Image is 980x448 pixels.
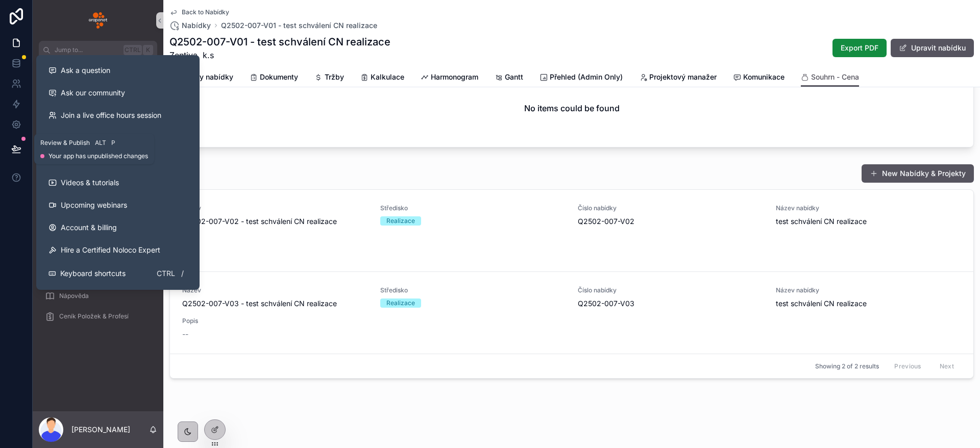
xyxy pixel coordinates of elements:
[180,72,233,82] span: Detaily nabídky
[182,317,368,325] span: Popis
[314,68,344,88] a: Tržby
[578,298,764,309] span: Q2502-007-V03
[60,268,126,279] span: Keyboard shortcuts
[71,425,130,435] p: [PERSON_NAME]
[421,68,478,88] a: Harmonogram
[649,72,717,82] span: Projektový manažer
[61,200,127,210] span: Upcoming webinars
[61,178,119,188] span: Videos & tutorials
[182,329,188,339] span: --
[371,72,404,82] span: Kalkulace
[61,65,110,76] span: Ask a question
[182,235,368,243] span: Popis
[891,39,974,57] button: Upravit nabídku
[169,8,229,16] a: Back to Nabídky
[182,20,211,31] span: Nabídky
[61,245,160,255] span: Hire a Certified Noloco Expert
[48,152,148,160] span: Your app has unpublished changes
[40,261,195,286] button: Keyboard shortcutsCtrl/
[578,204,764,212] span: Číslo nabídky
[40,139,90,147] span: Review & Publish
[40,127,195,149] a: Support & guides
[40,104,195,127] a: Join a live office hours session
[431,72,478,82] span: Harmonogram
[250,68,298,88] a: Dokumenty
[801,68,859,87] a: Souhrn - Cena
[61,133,119,143] span: Support & guides
[639,68,717,88] a: Projektový manažer
[144,46,152,54] span: K
[178,269,186,278] span: /
[124,45,142,55] span: Ctrl
[260,72,298,82] span: Dokumenty
[495,68,523,88] a: Gantt
[61,110,161,120] span: Join a live office hours session
[380,204,566,212] span: Středisko
[55,46,119,54] span: Jump to...
[776,298,962,309] span: test schválení CN realizace
[182,8,229,16] span: Back to Nabídky
[743,72,785,82] span: Komunikace
[325,72,344,82] span: Tržby
[170,190,973,271] a: NázevQ2502-007-V02 - test schválení CN realizaceStřediskoRealizaceČíslo nabídkyQ2502-007-V02Název...
[524,102,620,114] h2: No items could be found
[832,39,887,57] button: Export PDF
[550,72,623,82] span: Přehled (Admin Only)
[182,204,368,212] span: Název
[578,286,764,294] span: Číslo nabídky
[89,12,107,29] img: App logo
[59,292,89,300] span: Nápověda
[95,139,106,147] span: Alt
[505,72,523,82] span: Gantt
[40,194,195,216] a: Upcoming webinars
[578,216,764,227] span: Q2502-007-V02
[33,59,163,339] div: scrollable content
[776,286,962,294] span: Název nabídky
[182,216,368,227] span: Q2502-007-V02 - test schválení CN realizace
[61,88,125,98] span: Ask our community
[39,307,157,326] a: Ceník Položek & Profesí
[182,298,368,309] span: Q2502-007-V03 - test schválení CN realizace
[169,49,390,61] span: Zentiva, k.s
[40,239,195,261] button: Hire a Certified Noloco Expert
[380,286,566,294] span: Středisko
[862,164,974,183] button: New Nabídky & Projekty
[182,286,368,294] span: Název
[61,222,117,233] span: Account & billing
[39,41,157,59] button: Jump to...CtrlK
[221,20,377,31] a: Q2502-007-V01 - test schválení CN realizace
[169,68,233,88] a: Detaily nabídky
[109,139,117,147] span: P
[40,82,195,104] a: Ask our community
[170,271,973,354] a: NázevQ2502-007-V03 - test schválení CN realizaceStřediskoRealizaceČíslo nabídkyQ2502-007-V03Název...
[40,59,195,82] button: Ask a question
[386,216,415,226] div: Realizace
[776,204,962,212] span: Název nabídky
[811,72,859,82] span: Souhrn - Cena
[540,68,623,88] a: Přehled (Admin Only)
[59,312,129,320] span: Ceník Položek & Profesí
[776,216,962,227] span: test schválení CN realizace
[841,43,878,53] span: Export PDF
[40,216,195,239] a: Account & billing
[39,287,157,305] a: Nápověda
[815,362,879,370] span: Showing 2 of 2 results
[40,171,195,194] a: Videos & tutorials
[156,267,176,280] span: Ctrl
[386,298,415,308] div: Realizace
[360,68,404,88] a: Kalkulace
[733,68,785,88] a: Komunikace
[169,20,211,31] a: Nabídky
[169,35,390,49] h1: Q2502-007-V01 - test schválení CN realizace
